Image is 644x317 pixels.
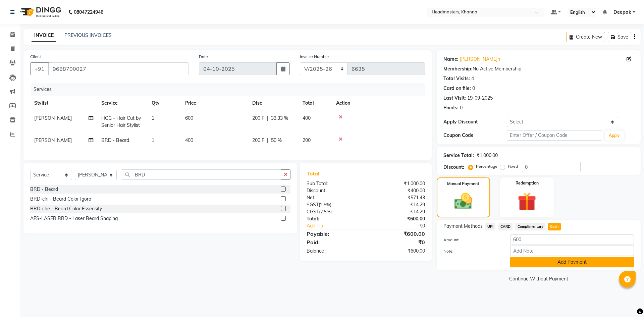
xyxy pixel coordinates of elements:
[48,62,189,75] input: Search by Name/Mobile/Email/Code
[498,223,513,230] span: CARD
[302,215,366,222] div: Total:
[248,96,299,111] th: Disc
[300,54,329,60] label: Invoice Number
[443,223,483,230] span: Payment Methods
[320,202,330,207] span: 2.5%
[101,115,141,128] span: HCG - Hair Cut by Senior Hair Stylist
[74,3,103,21] b: 08047224946
[476,163,497,169] label: Percentage
[443,132,507,139] div: Coupon Code
[185,137,193,143] span: 400
[467,95,493,102] div: 19-09-2025
[449,191,478,211] img: _cash.svg
[34,137,72,143] span: [PERSON_NAME]
[332,96,425,111] th: Action
[181,96,248,111] th: Price
[30,186,58,193] div: BRD - Beard
[152,137,154,143] span: 1
[302,187,366,194] div: Discount:
[148,96,181,111] th: Qty
[302,208,366,215] div: ( )
[366,238,430,246] div: ₹0
[271,115,288,122] span: 33.33 %
[199,54,208,60] label: Date
[303,115,311,121] span: 400
[34,115,72,121] span: [PERSON_NAME]
[477,152,498,159] div: ₹1,000.00
[303,137,311,143] span: 200
[485,223,496,230] span: UPI
[307,202,319,208] span: SGST
[302,194,366,201] div: Net:
[366,187,430,194] div: ₹400.00
[30,54,41,60] label: Client
[471,75,474,82] div: 4
[185,115,193,121] span: 600
[438,237,505,243] label: Amount:
[567,32,605,42] button: Create New
[307,170,322,177] span: Total
[32,30,56,42] a: INVOICE
[605,130,624,141] button: Apply
[366,194,430,201] div: ₹571.43
[510,234,634,245] input: Amount
[443,152,474,159] div: Service Total:
[97,96,148,111] th: Service
[443,65,634,72] div: No Active Membership
[508,163,518,169] label: Fixed
[122,169,281,180] input: Search or Scan
[31,83,430,96] div: Services
[516,180,539,186] label: Redemption
[443,118,507,125] div: Apply Discount
[443,95,466,102] div: Last Visit:
[307,209,319,215] span: CGST
[366,201,430,208] div: ₹14.29
[460,56,500,63] a: [PERSON_NAME]h
[17,3,63,21] img: logo
[267,137,268,144] span: |
[443,65,473,72] div: Membership:
[507,130,602,141] input: Enter Offer / Coupon Code
[267,115,268,122] span: |
[101,137,129,143] span: BRD - Beard
[30,205,102,212] div: BRD-clre - Beard Color Essensity
[30,215,118,222] div: AES-LASER BRD - Laser Beard Shaping
[320,209,330,214] span: 2.5%
[512,190,542,213] img: _gift.svg
[548,223,561,230] span: Cash
[30,62,49,75] button: +91
[302,222,376,229] a: Add Tip
[443,75,470,82] div: Total Visits:
[510,257,634,267] button: Add Payment
[443,104,459,111] div: Points:
[447,181,479,187] label: Manual Payment
[366,215,430,222] div: ₹600.00
[613,9,631,16] span: Deepak
[30,196,91,203] div: BRD-clri - Beard Color Igora
[64,32,112,38] a: PREVIOUS INVOICES
[443,85,471,92] div: Card on file:
[366,248,430,255] div: ₹600.00
[302,248,366,255] div: Balance :
[443,164,464,171] div: Discount:
[30,96,97,111] th: Stylist
[299,96,332,111] th: Total
[252,115,264,122] span: 200 F
[252,137,264,144] span: 200 F
[510,246,634,256] input: Add Note
[302,230,366,238] div: Payable:
[376,222,430,229] div: ₹0
[438,248,505,254] label: Note:
[271,137,282,144] span: 50 %
[515,223,545,230] span: Complimentary
[152,115,154,121] span: 1
[443,56,459,63] div: Name:
[302,180,366,187] div: Sub Total:
[608,32,631,42] button: Save
[366,180,430,187] div: ₹1,000.00
[438,275,639,282] a: Continue Without Payment
[302,201,366,208] div: ( )
[472,85,475,92] div: 0
[366,230,430,238] div: ₹600.00
[460,104,463,111] div: 0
